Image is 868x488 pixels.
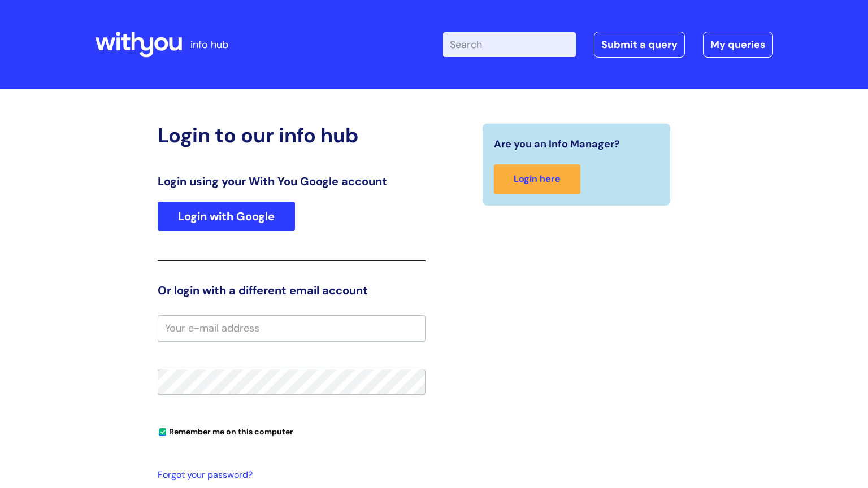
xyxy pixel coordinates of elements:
label: Remember me on this computer [158,424,293,437]
span: Are you an Info Manager? [494,135,620,153]
h3: Or login with a different email account [158,284,426,297]
input: Remember me on this computer [159,429,166,436]
a: Forgot your password? [158,467,420,483]
h2: Login to our info hub [158,123,426,147]
h3: Login using your With You Google account [158,175,426,188]
div: You can uncheck this option if you're logging in from a shared device [158,422,426,440]
input: Your e-mail address [158,315,426,341]
a: Submit a query [594,32,685,58]
a: Login here [494,164,580,194]
p: info hub [190,36,228,54]
input: Search [443,32,576,57]
a: Login with Google [158,202,295,231]
a: My queries [703,32,773,58]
